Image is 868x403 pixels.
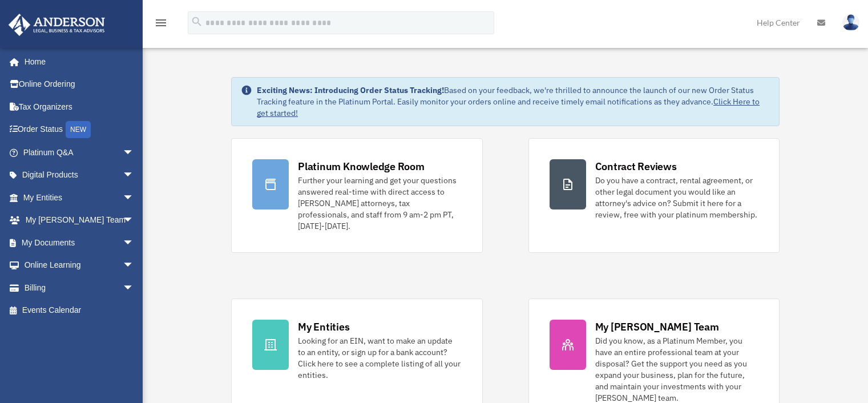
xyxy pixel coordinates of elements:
span: arrow_drop_down [123,164,146,187]
img: Anderson Advisors Platinum Portal [5,14,108,36]
a: Platinum Q&Aarrow_drop_down [8,141,151,164]
span: arrow_drop_down [123,276,146,300]
a: My Documentsarrow_drop_down [8,231,151,254]
a: Online Learningarrow_drop_down [8,254,151,277]
a: My Entitiesarrow_drop_down [8,186,151,209]
div: My [PERSON_NAME] Team [595,320,719,334]
img: User Pic [842,14,859,31]
a: Billingarrow_drop_down [8,276,151,299]
div: NEW [66,121,91,138]
div: Further your learning and get your questions answered real-time with direct access to [PERSON_NAM... [298,175,461,232]
div: Looking for an EIN, want to make an update to an entity, or sign up for a bank account? Click her... [298,335,461,381]
a: Events Calendar [8,299,151,322]
a: Tax Organizers [8,95,151,118]
div: My Entities [298,320,349,334]
a: Click Here to get started! [257,96,760,118]
i: menu [154,16,168,30]
span: arrow_drop_down [123,186,146,209]
strong: Exciting News: Introducing Order Status Tracking! [257,85,444,95]
a: Order StatusNEW [8,118,151,142]
a: menu [154,20,168,30]
span: arrow_drop_down [123,141,146,164]
div: Platinum Knowledge Room [298,159,425,174]
i: search [191,15,203,28]
a: Home [8,50,146,73]
a: Online Ordering [8,73,151,96]
div: Contract Reviews [595,159,677,174]
a: My [PERSON_NAME] Teamarrow_drop_down [8,209,151,232]
span: arrow_drop_down [123,209,146,232]
a: Contract Reviews Do you have a contract, rental agreement, or other legal document you would like... [528,138,780,253]
div: Do you have a contract, rental agreement, or other legal document you would like an attorney's ad... [595,175,758,220]
div: Based on your feedback, we're thrilled to announce the launch of our new Order Status Tracking fe... [257,84,770,119]
a: Digital Productsarrow_drop_down [8,164,151,187]
a: Platinum Knowledge Room Further your learning and get your questions answered real-time with dire... [231,138,482,253]
span: arrow_drop_down [123,231,146,255]
span: arrow_drop_down [123,254,146,277]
